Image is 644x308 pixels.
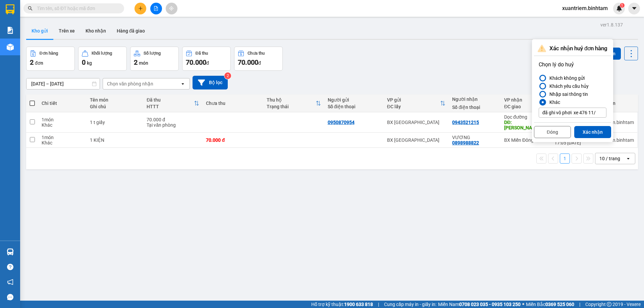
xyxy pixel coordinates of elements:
span: search [28,6,33,11]
div: 1 KIỆN [90,137,140,143]
div: xuantriem.binhtam [594,120,634,125]
div: 70.000 đ [147,117,199,122]
img: logo-vxr [6,4,14,14]
div: Tại văn phòng [147,122,199,128]
div: BX [GEOGRAPHIC_DATA] [387,137,445,143]
sup: 2 [224,72,231,79]
sup: 1 [620,3,625,8]
button: Kho gửi [26,23,53,39]
img: warehouse-icon [7,248,14,255]
button: Trên xe [53,23,80,39]
div: Xác nhận huỷ đơn hàng [534,41,611,56]
button: Đơn hàng2đơn [26,47,75,71]
span: 0 [82,58,86,66]
span: Hỗ trợ kỹ thuật: [311,301,373,308]
span: 1 [621,3,623,8]
div: HTTT [147,104,194,109]
img: warehouse-icon [7,44,14,51]
strong: 0708 023 035 - 0935 103 250 [459,302,521,307]
span: | [378,301,379,308]
button: Kho nhận [80,23,111,39]
span: đơn [35,60,43,66]
div: VP gửi [387,97,440,103]
div: 10 / trang [599,155,620,162]
strong: 1900 633 818 [344,302,373,307]
div: Người nhận [452,97,497,102]
button: file-add [150,3,162,14]
svg: open [626,156,631,161]
span: message [7,294,13,300]
div: Đơn hàng [40,51,58,56]
img: icon-new-feature [616,5,622,11]
div: xuantriem.binhtam [594,137,634,143]
div: 0943521215 [452,120,479,125]
button: Hàng đã giao [111,23,150,39]
span: caret-down [631,5,637,11]
div: 0898988822 [452,140,479,145]
span: 70.000 [186,58,206,66]
span: Miền Bắc [526,301,574,308]
span: đ [206,60,209,66]
button: 1 [560,153,570,164]
span: đ [258,60,261,66]
div: Đã thu [147,97,194,103]
span: ⚪️ [522,303,524,306]
span: | [579,301,580,308]
div: ver 1.8.137 [600,21,623,28]
span: xuantriem.binhtam [557,4,613,12]
div: Chi tiết [42,101,83,106]
span: 2 [134,58,138,66]
div: ĐC lấy [387,104,440,109]
div: 0950870954 [328,120,355,125]
div: Nhập sai thông tin [547,90,588,98]
div: Số lượng [144,51,161,56]
span: món [139,60,148,66]
div: Khác [42,140,83,145]
div: Trạng thái [267,104,315,109]
div: Đã thu [196,51,208,56]
button: Số lượng2món [130,47,179,71]
button: Đóng [534,126,571,138]
span: aim [169,6,174,11]
button: Bộ lọc [193,76,228,89]
button: Đã thu70.000đ [182,47,231,71]
button: aim [166,3,177,14]
div: 1 món [42,117,83,122]
div: 1 món [42,135,83,140]
div: Thu hộ [267,97,315,103]
button: Xác nhận [574,126,611,138]
div: Tên món [90,97,140,103]
th: Toggle SortBy [501,95,551,112]
p: Chọn lý do huỷ [539,61,606,69]
div: Số điện thoại [328,104,380,109]
div: VP nhận [504,97,542,103]
input: Select a date range. [26,78,100,89]
div: Khác [42,122,83,128]
span: plus [138,6,143,11]
div: 17:05 [DATE] [554,140,587,145]
span: 70.000 [238,58,258,66]
th: Toggle SortBy [143,95,203,112]
div: BX Miền Đông cũ [504,137,548,143]
div: Chọn văn phòng nhận [107,80,153,87]
button: Khối lượng0kg [78,47,127,71]
th: Toggle SortBy [263,95,324,112]
div: ĐC giao [504,104,542,109]
input: Nhập lý do [539,108,606,118]
span: file-add [154,6,158,11]
div: Ghi chú [90,104,140,109]
img: solution-icon [7,27,14,34]
div: Chưa thu [248,51,265,56]
div: Số điện thoại [452,105,497,110]
span: question-circle [7,264,13,270]
button: plus [135,3,146,14]
span: Miền Nam [438,301,521,308]
span: notification [7,279,13,285]
span: 2 [30,58,34,66]
div: Khách không gửi [547,74,585,82]
div: Khối lượng [92,51,112,56]
span: Cung cấp máy in - giấy in: [384,301,436,308]
div: Người gửi [328,97,380,103]
div: BX [GEOGRAPHIC_DATA] [387,120,445,125]
div: DĐ: hưng thịnh [504,120,548,130]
